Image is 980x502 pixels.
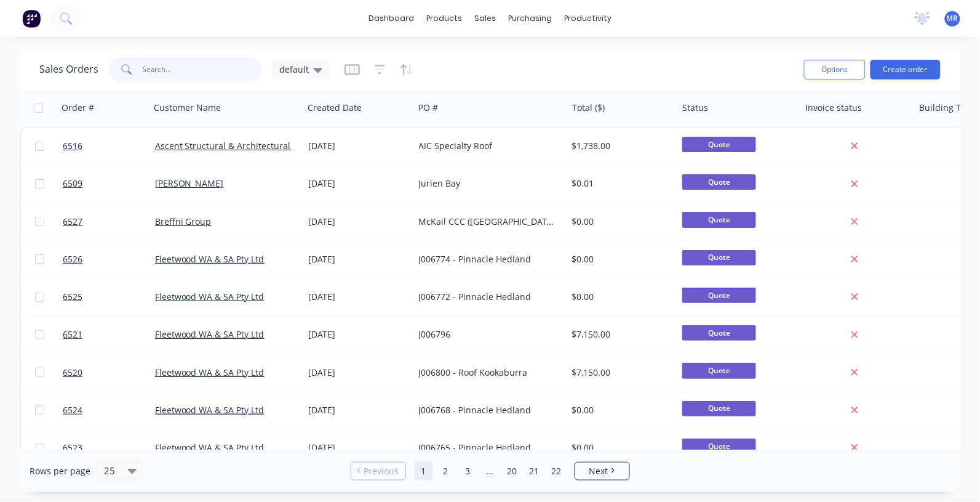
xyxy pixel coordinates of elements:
[362,9,420,28] a: dashboard
[63,442,82,454] span: 6523
[30,465,90,477] span: Rows per page
[558,9,618,28] div: productivity
[683,102,709,114] div: Status
[155,140,314,152] a: Ascent Structural & Architectural Steel
[63,328,82,341] span: 6521
[63,354,155,391] a: 6520
[143,57,263,82] input: Search...
[589,465,608,477] span: Next
[548,462,566,480] a: Page 22
[682,288,756,303] span: Quote
[63,366,82,379] span: 6520
[155,442,265,453] a: Fleetwood WA & SA Pty Ltd
[346,462,635,480] ul: Pagination
[682,137,756,152] span: Quote
[308,328,409,341] div: [DATE]
[419,328,556,341] div: J006796
[63,253,82,265] span: 6526
[420,9,468,28] div: products
[63,404,82,416] span: 6524
[572,291,667,303] div: $0.00
[468,9,502,28] div: sales
[572,404,667,416] div: $0.00
[419,140,556,152] div: AIC Specialty Roof
[308,102,362,114] div: Created Date
[155,216,212,227] a: Breffni Group
[682,325,756,341] span: Quote
[575,465,629,477] a: Next page
[682,174,756,190] span: Quote
[806,102,862,114] div: Invoice status
[308,404,409,416] div: [DATE]
[63,216,82,228] span: 6527
[419,216,556,228] div: McKail CCC ([GEOGRAPHIC_DATA])
[419,442,556,454] div: J006765 - Pinnacle Hedland
[154,102,221,114] div: Customer Name
[308,216,409,228] div: [DATE]
[804,60,866,79] button: Options
[682,212,756,227] span: Quote
[503,462,522,480] a: Page 20
[63,140,82,152] span: 6516
[437,462,455,480] a: Page 2
[870,60,941,79] button: Create order
[308,253,409,265] div: [DATE]
[22,9,41,28] img: Factory
[63,278,155,315] a: 6525
[920,102,977,114] div: Building Time
[63,128,155,164] a: 6516
[279,63,309,76] span: default
[418,102,438,114] div: PO #
[39,63,98,75] h1: Sales Orders
[308,366,409,379] div: [DATE]
[682,363,756,378] span: Quote
[155,177,224,189] a: [PERSON_NAME]
[63,429,155,466] a: 6523
[63,291,82,303] span: 6525
[63,165,155,202] a: 6509
[63,203,155,240] a: 6527
[419,253,556,265] div: J006774 - Pinnacle Hedland
[947,13,958,24] span: MR
[308,177,409,190] div: [DATE]
[63,177,82,190] span: 6509
[63,316,155,353] a: 6521
[155,366,265,378] a: Fleetwood WA & SA Pty Ltd
[419,404,556,416] div: J006768 - Pinnacle Hedland
[572,366,667,379] div: $7,150.00
[572,102,605,114] div: Total ($)
[419,291,556,303] div: J006772 - Pinnacle Hedland
[155,291,265,302] a: Fleetwood WA & SA Pty Ltd
[572,216,667,228] div: $0.00
[525,462,544,480] a: Page 21
[308,442,409,454] div: [DATE]
[682,250,756,265] span: Quote
[572,442,667,454] div: $0.00
[63,241,155,278] a: 6526
[308,140,409,152] div: [DATE]
[419,366,556,379] div: J006800 - Roof Kookaburra
[155,253,265,265] a: Fleetwood WA & SA Pty Ltd
[62,102,94,114] div: Order #
[351,465,405,477] a: Previous page
[572,328,667,341] div: $7,150.00
[572,140,667,152] div: $1,738.00
[155,328,265,340] a: Fleetwood WA & SA Pty Ltd
[364,465,399,477] span: Previous
[63,392,155,429] a: 6524
[502,9,558,28] div: purchasing
[572,253,667,265] div: $0.00
[572,177,667,190] div: $0.01
[415,462,433,480] a: Page 1 is your current page
[481,462,500,480] a: Jump forward
[682,401,756,416] span: Quote
[308,291,409,303] div: [DATE]
[682,439,756,454] span: Quote
[459,462,477,480] a: Page 3
[155,404,265,416] a: Fleetwood WA & SA Pty Ltd
[419,177,556,190] div: Jurien Bay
